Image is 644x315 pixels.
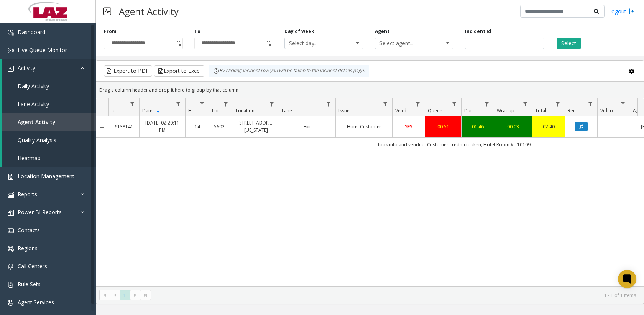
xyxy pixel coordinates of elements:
a: [STREET_ADDRESS][US_STATE] [238,119,274,134]
span: Call Centers [18,262,47,270]
span: Contacts [18,226,40,234]
a: Total Filter Menu [553,98,563,109]
a: Date Filter Menu [173,98,184,109]
a: Issue Filter Menu [380,98,391,109]
a: Activity [2,59,96,77]
span: Total [535,107,546,114]
a: Hotel Customer [340,123,388,130]
span: Rec. [568,107,577,114]
img: infoIcon.svg [213,68,219,74]
a: Agent Activity [2,113,96,131]
span: Location [236,107,255,114]
div: Drag a column header and drop it here to group by that column [96,83,644,97]
span: Page 1 [120,290,130,300]
kendo-pager-info: 1 - 1 of 1 items [156,292,636,299]
span: Date [142,107,153,114]
a: 560243 [214,123,228,130]
span: Live Queue Monitor [18,46,67,54]
span: Select day... [285,38,347,49]
label: Agent [375,28,389,35]
a: Queue Filter Menu [449,98,460,109]
img: 'icon' [8,66,14,72]
span: Location Management [18,172,74,180]
a: YES [397,123,420,130]
a: H Filter Menu [197,98,207,109]
span: Toggle popup [264,38,273,49]
a: Logout [608,7,634,15]
a: Lot Filter Menu [221,98,231,109]
span: Toggle popup [174,38,182,49]
a: Daily Activity [2,77,96,95]
span: Sortable [155,108,161,114]
span: Heatmap [18,154,41,162]
span: Dur [464,107,472,114]
a: 6138141 [113,123,135,130]
span: YES [405,123,412,130]
span: H [188,107,192,114]
span: Agent Services [18,299,54,306]
label: Incident Id [465,28,491,35]
span: Daily Activity [18,82,49,90]
a: Vend Filter Menu [413,98,423,109]
img: 'icon' [8,48,14,54]
span: Quality Analysis [18,136,56,144]
span: Agent Activity [18,118,56,126]
label: To [194,28,200,35]
button: Export to Excel [154,65,204,77]
a: Video Filter Menu [618,98,628,109]
a: Exit [284,123,331,130]
span: Reports [18,190,37,198]
div: By clicking Incident row you will be taken to the incident details page. [209,65,369,77]
h3: Agent Activity [115,2,182,21]
img: 'icon' [8,210,14,216]
span: Issue [338,107,350,114]
a: Wrapup Filter Menu [520,98,531,109]
img: pageIcon [103,2,111,21]
img: logout [628,7,634,15]
img: 'icon' [8,192,14,198]
span: Video [600,107,613,114]
a: Location Filter Menu [267,98,277,109]
img: 'icon' [8,246,14,252]
span: Dashboard [18,28,45,36]
span: Lane [282,107,292,114]
label: From [104,28,117,35]
a: 02:40 [537,123,560,130]
img: 'icon' [8,228,14,234]
a: [DATE] 02:20:11 PM [144,119,181,134]
span: Vend [395,107,406,114]
a: 14 [190,123,204,130]
a: Heatmap [2,149,96,167]
a: Lane Activity [2,95,96,113]
span: Wrapup [497,107,514,114]
span: Queue [428,107,442,114]
a: Dur Filter Menu [482,98,492,109]
img: 'icon' [8,264,14,270]
span: Regions [18,244,38,252]
span: Lane Activity [18,100,49,108]
a: 00:03 [499,123,527,130]
span: Rule Sets [18,281,41,288]
a: 01:46 [466,123,489,130]
span: Power BI Reports [18,208,62,216]
img: 'icon' [8,282,14,288]
a: 00:51 [430,123,457,130]
img: 'icon' [8,174,14,180]
img: 'icon' [8,300,14,306]
a: Collapse Details [96,124,108,130]
span: Activity [18,64,35,72]
a: Id Filter Menu [127,98,138,109]
button: Export to PDF [104,65,152,77]
a: Quality Analysis [2,131,96,149]
img: 'icon' [8,30,14,36]
span: Id [112,107,116,114]
button: Select [557,38,581,49]
label: Day of week [284,28,314,35]
a: Lane Filter Menu [324,98,334,109]
span: Lot [212,107,219,114]
span: Select agent... [375,38,438,49]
